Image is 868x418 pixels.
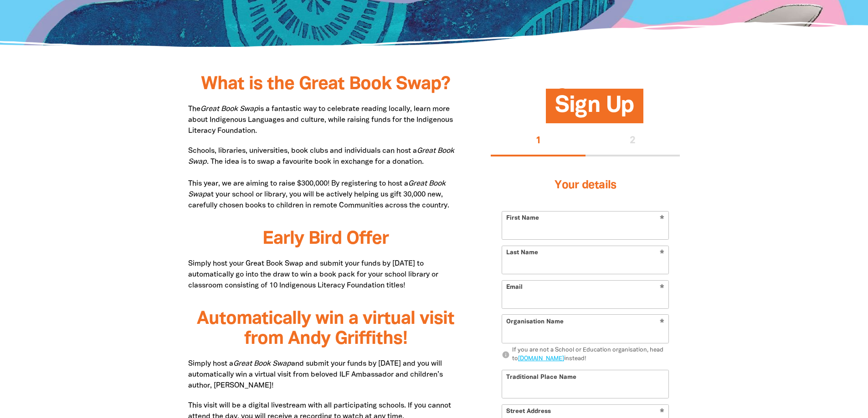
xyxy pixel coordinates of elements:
[502,167,669,204] h3: Your details
[502,351,510,359] i: info
[518,357,564,362] a: [DOMAIN_NAME]
[555,96,634,124] span: Sign Up
[197,311,454,347] span: Automatically win a virtual visit from Andy Griffiths!
[188,181,446,198] em: Great Book Swap
[512,346,669,364] div: If you are not a School or Education organisation, head to instead!
[491,127,586,156] button: Stage 1
[188,358,464,391] p: Simply host a and submit your funds by [DATE] and you will automatically win a virtual visit from...
[200,106,258,112] em: Great Book Swap
[188,148,454,165] em: Great Book Swap
[262,231,389,247] span: Early Bird Offer
[188,146,464,211] p: Schools, libraries, universities, book clubs and individuals can host a . The idea is to swap a f...
[188,104,464,136] p: The is a fantastic way to celebrate reading locally, learn more about Indigenous Languages and cu...
[233,361,291,367] em: Great Book Swap
[201,76,450,93] span: What is the Great Book Swap?
[188,258,464,291] p: Simply host your Great Book Swap and submit your funds by [DATE] to automatically go into the dra...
